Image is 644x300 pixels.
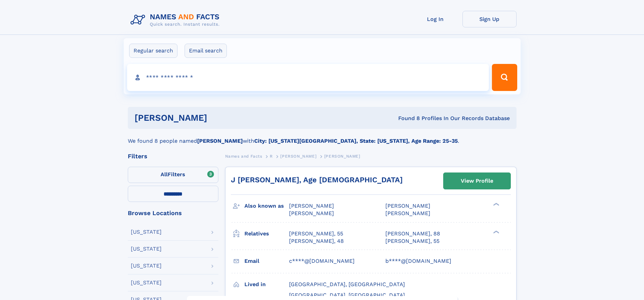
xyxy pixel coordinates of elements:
[131,246,162,252] div: [US_STATE]
[254,138,458,144] b: City: [US_STATE][GEOGRAPHIC_DATA], State: [US_STATE], Age Range: 25-35
[244,200,289,212] h3: Also known as
[244,255,289,267] h3: Email
[385,210,430,216] span: [PERSON_NAME]
[324,154,360,159] span: [PERSON_NAME]
[185,44,227,58] label: Email search
[289,237,344,245] a: [PERSON_NAME], 48
[161,171,168,178] span: All
[197,138,243,144] b: [PERSON_NAME]
[289,203,334,209] span: [PERSON_NAME]
[492,230,500,234] div: ❯
[492,202,500,207] div: ❯
[289,230,343,237] a: [PERSON_NAME], 55
[280,154,316,159] span: [PERSON_NAME]
[127,64,489,91] input: search input
[128,153,218,159] div: Filters
[270,154,273,159] span: R
[244,228,289,239] h3: Relatives
[444,173,510,189] a: View Profile
[492,64,517,91] button: Search Button
[225,152,262,160] a: Names and Facts
[129,44,177,58] label: Regular search
[385,237,439,245] a: [PERSON_NAME], 55
[244,279,289,290] h3: Lived in
[289,210,334,216] span: [PERSON_NAME]
[289,281,405,287] span: [GEOGRAPHIC_DATA], [GEOGRAPHIC_DATA]
[385,230,440,237] a: [PERSON_NAME], 88
[128,167,218,183] label: Filters
[231,176,403,184] a: J [PERSON_NAME], Age [DEMOGRAPHIC_DATA]
[270,152,273,160] a: R
[131,263,162,269] div: [US_STATE]
[303,115,510,122] div: Found 8 Profiles In Our Records Database
[128,210,218,216] div: Browse Locations
[135,114,303,122] h1: [PERSON_NAME]
[131,280,162,285] div: [US_STATE]
[462,11,517,27] a: Sign Up
[461,173,493,189] div: View Profile
[128,129,517,145] div: We found 8 people named with .
[408,11,462,27] a: Log In
[280,152,316,160] a: [PERSON_NAME]
[385,203,430,209] span: [PERSON_NAME]
[128,11,225,29] img: Logo Names and Facts
[289,292,405,298] span: [GEOGRAPHIC_DATA], [GEOGRAPHIC_DATA]
[131,229,162,235] div: [US_STATE]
